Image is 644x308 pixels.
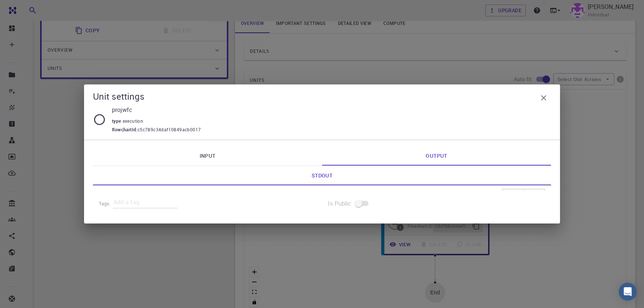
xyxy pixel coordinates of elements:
span: flowchartId : [112,126,138,134]
a: Input [93,146,322,166]
span: c5c789c34daf10849acb0017 [138,126,201,134]
h6: Tags: [99,197,113,208]
span: execution [123,118,146,124]
div: Open Intercom Messenger [619,283,637,301]
h5: Unit settings [93,90,145,102]
p: projwfc [112,105,545,114]
a: Output [322,146,551,166]
input: Add a tag [113,196,177,208]
span: Support [15,5,42,12]
span: Is Public [328,199,351,208]
a: Stdout [93,166,551,185]
span: type [112,118,123,124]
